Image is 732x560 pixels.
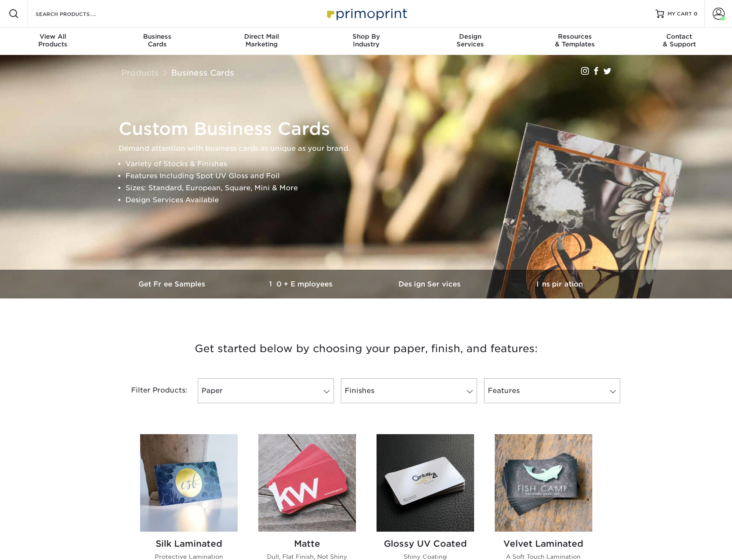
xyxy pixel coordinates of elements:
h3: Inspiration [495,280,624,288]
a: Design Services [366,270,495,298]
a: Inspiration [495,270,624,298]
a: Shop ByIndustry [314,27,418,55]
h2: Glossy UV Coated [377,539,474,549]
li: Design Services Available [126,194,622,206]
h3: Design Services [366,280,495,288]
h3: Get started below by choosing your paper, finish, and features: [115,329,618,368]
img: Matte Business Cards [258,434,356,532]
a: Get Free Samples [108,270,237,298]
a: Paper [198,378,334,403]
a: 10+ Employees [237,270,366,298]
a: DesignServices [418,27,523,55]
span: Contact [627,33,732,40]
img: Velvet Laminated Business Cards [495,434,592,532]
span: Direct Mail [209,33,314,40]
a: Contact& Support [627,27,732,55]
a: View AllProducts [1,27,105,55]
div: Services [418,33,523,48]
input: SEARCH PRODUCTS..... [35,9,119,19]
img: Silk Laminated Business Cards [140,434,238,532]
a: Business Cards [171,68,234,77]
li: Variety of Stocks & Finishes [126,158,622,170]
div: Filter Products: [108,378,194,403]
h1: Custom Business Cards [119,119,622,139]
p: Demand attention with business cards as unique as your brand. [119,143,622,155]
a: Resources& Templates [523,27,627,55]
li: Features Including Spot UV Gloss and Foil [126,170,622,182]
a: Finishes [341,378,477,403]
div: & Templates [523,33,627,48]
li: Sizes: Standard, European, Square, Mini & More [126,182,622,194]
div: Products [1,33,105,48]
h2: Velvet Laminated [495,539,592,549]
div: Marketing [209,33,314,48]
span: Design [418,33,523,40]
h2: Matte [258,539,356,549]
a: Direct MailMarketing [209,27,314,55]
span: 0 [694,11,698,17]
a: BusinessCards [105,27,209,55]
img: Glossy UV Coated Business Cards [377,434,474,532]
a: Products [121,68,159,77]
h2: Silk Laminated [140,539,238,549]
span: Resources [523,33,627,40]
img: Primoprint [323,4,409,23]
a: Features [484,378,620,403]
span: View All [1,33,105,40]
h3: 10+ Employees [237,280,366,288]
span: MY CART [668,10,692,18]
div: Industry [314,33,418,48]
h3: Get Free Samples [108,280,237,288]
span: Business [105,33,209,40]
div: Cards [105,33,209,48]
div: & Support [627,33,732,48]
span: Shop By [314,33,418,40]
